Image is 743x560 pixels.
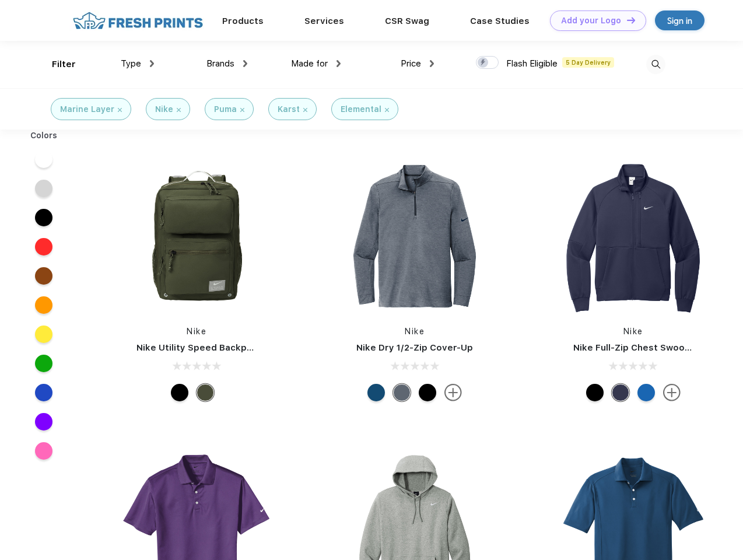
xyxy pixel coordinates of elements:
div: Filter [52,58,76,71]
a: Products [222,16,264,26]
a: Sign in [655,10,705,30]
a: Nike [405,327,425,336]
img: dropdown.png [150,60,154,67]
div: Black [419,384,436,401]
div: Royal [637,384,655,401]
span: Made for [291,58,328,69]
img: filter_cancel.svg [303,108,307,112]
img: func=resize&h=266 [337,159,492,314]
img: filter_cancel.svg [118,108,122,112]
span: Type [121,58,141,69]
img: DT [627,17,635,23]
img: dropdown.png [337,60,341,67]
span: Brands [206,58,234,69]
div: Elemental [341,103,381,116]
div: Cargo Khaki [197,384,214,401]
div: Midnight Navy [612,384,629,401]
img: filter_cancel.svg [177,108,181,112]
div: Black [586,384,604,401]
img: func=resize&h=266 [119,159,274,314]
div: Colors [22,129,66,142]
a: Nike [187,327,206,336]
img: more.svg [663,384,681,401]
div: Marine Layer [60,103,114,116]
div: Nike [155,103,173,116]
div: Sign in [667,14,692,27]
img: filter_cancel.svg [240,108,244,112]
span: Price [401,58,421,69]
a: Nike Dry 1/2-Zip Cover-Up [356,342,473,353]
div: Add your Logo [561,16,621,26]
img: dropdown.png [430,60,434,67]
img: func=resize&h=266 [556,159,711,314]
img: desktop_search.svg [646,55,665,74]
div: Karst [278,103,300,116]
a: Nike Full-Zip Chest Swoosh Jacket [573,342,728,353]
span: Flash Eligible [506,58,558,69]
img: more.svg [444,384,462,401]
div: Navy Heather [393,384,411,401]
a: Nike [623,327,643,336]
a: CSR Swag [385,16,429,26]
img: filter_cancel.svg [385,108,389,112]
div: Gym Blue [367,384,385,401]
a: Nike Utility Speed Backpack [136,342,262,353]
a: Services [304,16,344,26]
div: Puma [214,103,237,116]
img: dropdown.png [243,60,247,67]
img: fo%20logo%202.webp [69,10,206,31]
div: Black [171,384,188,401]
span: 5 Day Delivery [562,57,614,68]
